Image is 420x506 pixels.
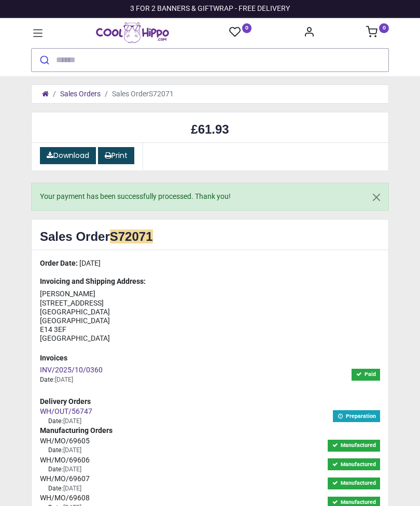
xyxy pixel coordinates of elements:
[101,89,174,99] li: S72071
[40,397,91,406] strong: Delivery Orders
[40,407,92,415] a: WH/OUT/56747
[63,417,81,425] span: [DATE]
[40,375,103,384] div: Date:
[40,290,95,298] span: [PERSON_NAME]
[365,183,388,211] button: Dismiss
[110,229,153,243] em: S72071
[48,417,92,426] div: Date:
[48,446,90,455] div: Date:
[40,192,363,202] p: Your payment has been successfully processed. Thank you!
[40,426,113,435] strong: Manufacturing Orders
[55,376,73,383] span: [DATE]
[40,494,90,502] span: WH/MO/69608
[365,371,376,378] b: Paid
[98,147,134,165] a: Print
[32,49,56,71] button: Submit
[40,147,96,165] a: Download
[229,26,252,39] a: 0
[191,122,229,136] b: £
[303,29,315,37] a: Account Info
[112,90,149,98] span: Sales Order
[96,22,169,43] a: Logo of Cool Hippo
[48,484,90,493] div: Date:
[40,366,103,374] a: INV/2025/10/0360
[40,474,90,483] span: WH/MO/69607
[48,465,90,474] div: Date:
[40,259,78,267] strong: Order Date:
[63,446,81,454] span: [DATE]
[40,456,90,464] span: WH/MO/69606
[40,299,380,342] span: [STREET_ADDRESS] [GEOGRAPHIC_DATA] [GEOGRAPHIC_DATA] E14 3EF [GEOGRAPHIC_DATA]
[79,259,101,267] span: [DATE]
[341,499,376,505] b: Manufactured
[42,90,49,98] a: Home
[96,22,169,43] img: Cool Hippo
[40,353,380,364] strong: Invoices
[379,23,389,33] sup: 0
[366,29,389,37] a: 0
[242,23,252,33] sup: 0
[341,461,376,468] b: Manufactured
[40,277,380,287] strong: Invoicing and Shipping Address:
[346,413,376,420] b: Preparation
[63,485,81,492] span: [DATE]
[40,437,90,445] span: WH/MO/69605
[341,442,376,449] b: Manufactured
[130,4,290,14] div: 3 FOR 2 BANNERS & GIFTWRAP - FREE DELIVERY
[40,228,380,245] h2: Sales Order
[63,466,81,473] span: [DATE]
[60,90,101,98] a: Sales Orders
[198,122,229,136] span: 61.93
[341,480,376,486] b: Manufactured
